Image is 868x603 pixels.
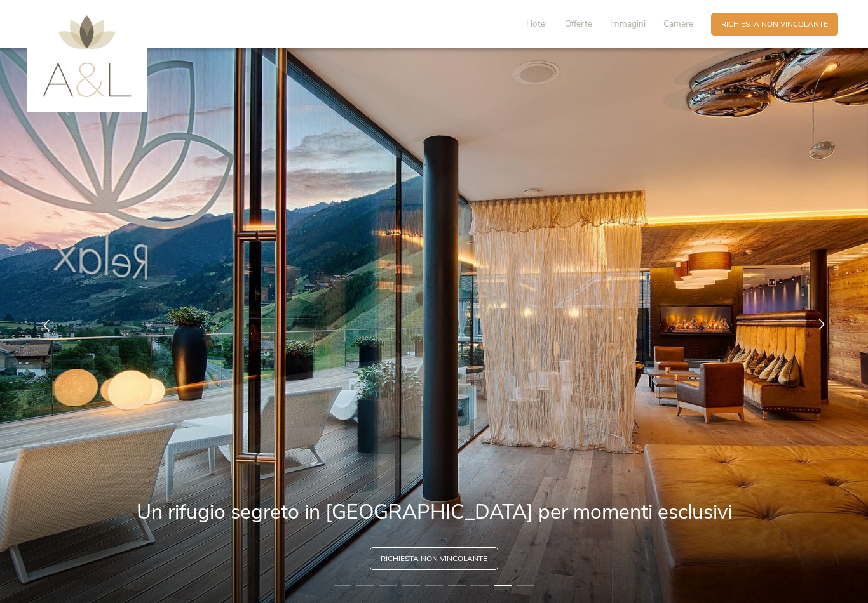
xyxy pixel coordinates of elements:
[565,18,592,30] span: Offerte
[43,15,132,97] img: AMONTI & LUNARIS Wellnessresort
[721,19,828,30] span: Richiesta non vincolante
[663,18,693,30] span: Camere
[381,553,487,564] span: Richiesta non vincolante
[526,18,547,30] span: Hotel
[610,18,646,30] span: Immagini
